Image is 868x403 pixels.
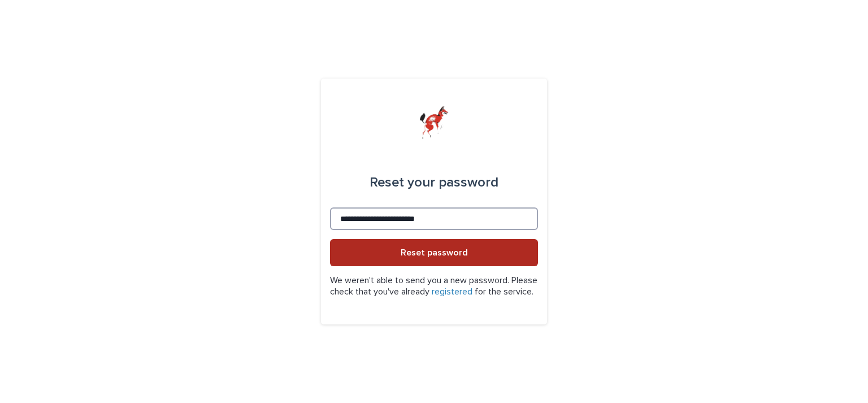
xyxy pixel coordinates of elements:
span: Reset password [401,248,468,257]
p: We weren't able to send you a new password. Please check that you've already for the service. [330,275,538,297]
div: Reset your password [370,167,498,198]
img: zttTXibQQrCfv9chImQE [419,106,448,140]
a: registered [432,287,472,296]
button: Reset password [330,239,538,266]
